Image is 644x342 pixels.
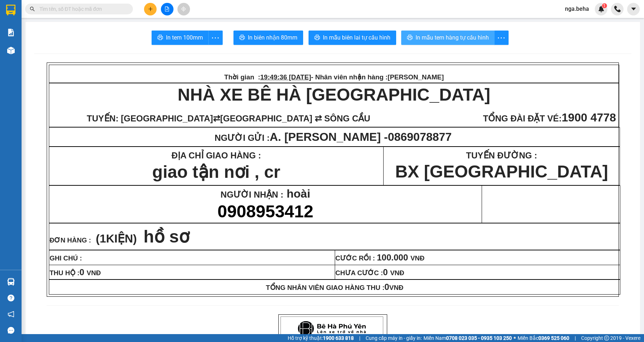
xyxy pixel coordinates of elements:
span: KIỆN) [106,232,137,245]
button: printerIn tem 100mm [152,31,209,45]
span: nga.beha [559,4,595,13]
span: 0 [383,267,388,277]
img: warehouse-icon [7,47,15,54]
span: 0 [384,282,389,292]
span: search [30,6,35,11]
span: copyright [604,336,609,341]
button: more [494,31,509,45]
span: TỔNG ĐÀI ĐẶT VÉ: [483,114,562,123]
span: printer [239,34,245,41]
strong: NHÀ XE BÊ HÀ [GEOGRAPHIC_DATA] [178,85,490,104]
span: GHI CHÚ : [50,254,82,262]
span: 0 [79,267,84,277]
span: 0869078877 [388,130,452,143]
button: caret-down [627,3,640,15]
span: NGƯỜI GỬI : [214,133,454,143]
span: question-circle [8,295,14,301]
button: aim [177,3,190,15]
span: 1 [603,3,606,8]
span: hoài [287,187,310,200]
strong: 0369 525 060 [538,335,569,341]
span: ĐƠN HÀNG : [50,236,91,244]
span: 1900 4778 [562,111,616,124]
span: VNĐ [84,269,101,277]
span: TUYẾN: [GEOGRAPHIC_DATA] [87,114,213,123]
span: giao tận nơi , cr [152,162,281,181]
span: plus [148,6,153,11]
span: ( [96,232,100,245]
img: phone-icon [614,6,621,12]
span: VNĐ [388,269,404,277]
span: hồ sơ [143,227,189,246]
span: BX [GEOGRAPHIC_DATA] [395,162,608,181]
span: notification [8,311,14,318]
sup: 1 [602,3,607,8]
span: more [495,33,508,42]
span: VNĐ [408,254,425,262]
input: Tìm tên, số ĐT hoặc mã đơn [40,5,124,13]
span: message [8,327,14,334]
span: ⚪️ [514,337,516,339]
span: 1 [99,232,106,245]
span: A. [PERSON_NAME] - [270,130,452,143]
span: more [209,33,222,42]
button: printerIn mẫu tem hàng tự cấu hình [401,31,495,45]
span: 0908953412 [217,202,313,221]
span: TỔNG NHÂN VIÊN GIAO HÀNG THU : [266,284,403,291]
span: printer [407,34,413,41]
span: 19:49:36 [DATE] [260,73,311,81]
span: Hỗ trợ kỹ thuật: [288,334,354,342]
span: Thời gian : - Nhân viên nhận hàng : [224,73,444,81]
span: [GEOGRAPHIC_DATA] ⇄ SÔNG CẦU [220,114,370,123]
button: more [208,31,223,45]
button: plus [144,3,157,15]
img: icon-new-feature [598,6,604,12]
span: CHƯA CƯỚC : [335,269,404,277]
strong: 1900 633 818 [323,335,354,341]
span: [PERSON_NAME] [388,73,444,81]
span: In tem 100mm [166,33,203,42]
img: logo-vxr [6,5,15,15]
span: printer [314,34,320,41]
span: Cung cấp máy in - giấy in: [366,334,422,342]
span: Miền Nam [423,334,512,342]
strong: 0708 023 035 - 0935 103 250 [446,335,512,341]
span: TUYẾN ĐƯỜNG : [466,151,537,160]
span: | [359,334,360,342]
span: VNĐ [384,284,403,291]
span: In biên nhận 80mm [248,33,297,42]
span: CƯỚC RỒI : [335,254,425,262]
span: In mẫu biên lai tự cấu hình [323,33,390,42]
span: file-add [165,6,170,11]
span: aim [181,6,186,11]
span: In mẫu tem hàng tự cấu hình [416,33,489,42]
img: warehouse-icon [7,278,15,286]
button: file-add [161,3,173,15]
img: solution-icon [7,29,15,36]
span: ⇄ [213,114,220,123]
span: printer [157,34,163,41]
button: printerIn mẫu biên lai tự cấu hình [309,31,396,45]
span: NGƯỜI NHẬN : [221,190,283,199]
span: caret-down [630,6,637,12]
strong: ĐỊA CHỈ GIAO HÀNG : [172,151,261,160]
button: printerIn biên nhận 80mm [233,31,303,45]
span: | [575,334,576,342]
img: qr-code [537,190,566,219]
span: 100.000 [377,253,408,262]
span: THU HỘ : [50,269,101,277]
span: Miền Bắc [518,334,569,342]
